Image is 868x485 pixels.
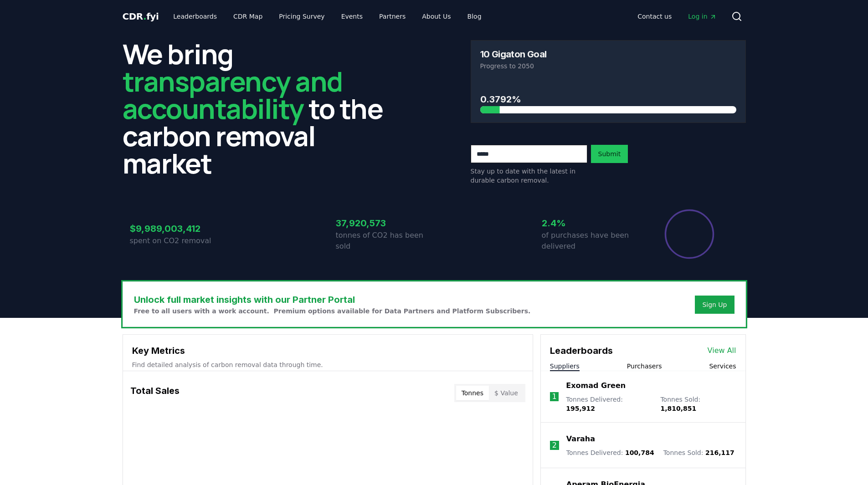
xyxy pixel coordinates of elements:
[709,362,736,371] button: Services
[372,8,413,25] a: Partners
[566,380,626,391] a: Exomad Green
[460,8,489,25] a: Blog
[542,230,640,252] p: of purchases have been delivered
[132,360,524,369] p: Find detailed analysis of carbon removal data through time.
[130,235,228,246] p: spent on CO2 removal
[334,8,370,25] a: Events
[566,405,595,412] span: 195,912
[415,8,458,25] a: About Us
[134,293,531,306] h3: Unlock full market insights with our Partner Portal
[660,405,696,412] span: 1,810,851
[130,222,228,235] h3: $9,989,003,412
[336,230,434,252] p: tonnes of CO2 has been sold
[566,448,654,457] p: Tonnes Delivered :
[134,306,531,316] p: Free to all users with a work account. Premium options available for Data Partners and Platform S...
[480,61,736,71] p: Progress to 2050
[143,11,146,22] span: .
[542,216,640,230] h3: 2.4%
[664,209,715,260] div: Percentage of sales delivered
[566,395,651,413] p: Tonnes Delivered :
[705,449,734,456] span: 216,117
[663,448,734,457] p: Tonnes Sold :
[480,92,736,106] h3: 0.3792%
[630,8,679,25] a: Contact us
[688,12,716,21] span: Log in
[625,449,654,456] span: 100,784
[166,8,224,25] a: Leaderboards
[550,344,613,357] h3: Leaderboards
[471,167,587,185] p: Stay up to date with the latest in durable carbon removal.
[552,440,557,451] p: 2
[480,50,547,59] h3: 10 Gigaton Goal
[456,386,489,400] button: Tonnes
[660,395,736,413] p: Tonnes Sold :
[630,8,724,25] nav: Main
[489,386,524,400] button: $ Value
[695,296,734,314] button: Sign Up
[166,8,488,25] nav: Main
[123,10,159,23] a: CDR.fyi
[681,8,724,25] a: Log in
[708,345,736,356] a: View All
[552,391,556,402] p: 1
[130,384,180,402] h3: Total Sales
[272,8,332,25] a: Pricing Survey
[123,40,398,177] h2: We bring to the carbon removal market
[702,300,727,309] a: Sign Up
[550,362,580,371] button: Suppliers
[226,8,270,25] a: CDR Map
[627,362,662,371] button: Purchasers
[336,216,434,230] h3: 37,920,573
[123,11,159,22] span: CDR fyi
[591,145,628,163] button: Submit
[566,434,595,444] a: Varaha
[123,62,343,127] span: transparency and accountability
[132,344,524,357] h3: Key Metrics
